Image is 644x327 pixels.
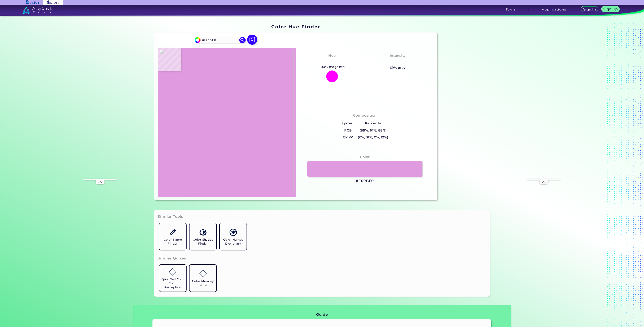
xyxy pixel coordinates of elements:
[199,229,207,236] img: icon_color_shades.svg
[191,279,215,287] h5: Color Memory Game
[161,277,184,289] h5: Quiz: Test Your Color Perception
[271,23,320,30] h1: Color Hue Finder
[360,154,370,160] h4: Color
[328,53,336,59] h4: Hue
[583,8,596,11] h5: Sign In
[199,270,207,277] img: icon_game.svg
[353,112,377,119] h4: Composition
[191,238,215,246] h5: Color Shades Finder
[356,134,390,141] h5: (0%, 31%, 0%, 12%)
[23,6,52,14] img: logo_artyclick_colors_white.svg
[161,238,184,246] h5: Color Name Finder
[188,263,218,293] a: Color Memory Game
[158,221,188,252] a: Color Name Finder
[581,6,598,12] a: Sign In
[322,59,343,64] h3: Magenta
[340,127,356,134] h5: RGB
[169,268,177,276] img: icon_game.svg
[26,0,40,4] img: ArtyClick Design logo
[158,214,183,219] h3: Similar Tools
[218,221,248,252] a: Color Names Dictionary
[340,120,356,127] h5: System
[230,229,237,236] img: icon_color_names_dictionary.svg
[506,8,516,11] h3: Tools
[188,221,218,252] a: Color Shades Finder
[356,127,390,134] h5: (88%, 61%, 88%)
[527,53,561,179] iframe: Advertisement
[247,35,257,45] img: icon picture
[160,50,294,195] img: 658a550f-52d9-4bf9-bb4b-2282b9103032
[390,53,406,59] h4: Intensity
[316,312,328,317] h3: Guide
[603,7,618,11] h5: Sign Up
[158,256,186,261] h3: Similar Quizes
[201,37,240,43] input: type color..
[169,229,177,236] img: icon_color_name_finder.svg
[239,37,245,43] img: icon search
[390,59,406,64] h3: Pastel
[340,134,356,141] h5: CMYK
[601,6,620,12] a: Sign Up
[83,53,117,179] iframe: Advertisement
[221,238,245,246] h5: Color Names Dictionary
[158,263,188,293] a: Quiz: Test Your Color Perception
[356,178,374,184] h3: #E09BE0
[356,120,390,127] h5: Percents
[318,64,346,70] h5: 100% magenta
[390,65,406,70] h5: 69% grey
[439,23,491,202] iframe: Advertisement
[542,8,566,11] h3: Applications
